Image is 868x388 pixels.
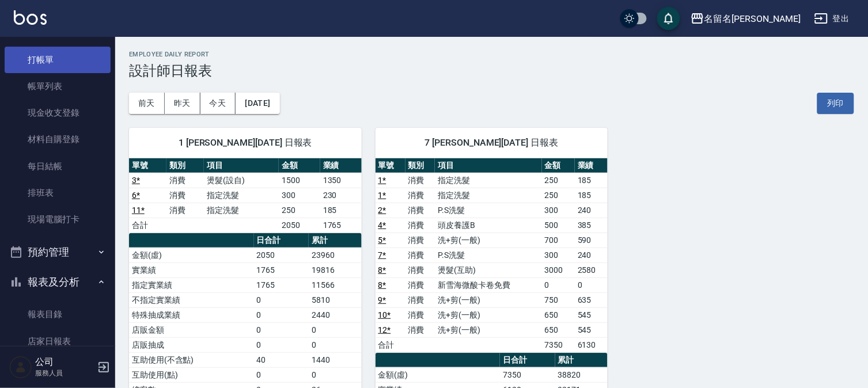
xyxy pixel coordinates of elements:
[5,100,111,126] a: 現金收支登錄
[704,12,801,26] div: 名留名[PERSON_NAME]
[575,277,608,292] td: 0
[405,322,435,337] td: 消費
[254,292,309,307] td: 0
[254,322,309,337] td: 0
[5,73,111,100] a: 帳單列表
[542,158,575,173] th: 金額
[320,188,362,203] td: 230
[309,292,362,307] td: 5810
[542,277,575,292] td: 0
[143,137,348,149] span: 1 [PERSON_NAME][DATE] 日報表
[575,292,608,307] td: 635
[165,93,200,114] button: 昨天
[500,353,555,368] th: 日合計
[166,158,204,173] th: 類別
[435,203,541,218] td: P.S洗髮
[5,153,111,180] a: 每日結帳
[542,248,575,263] td: 300
[435,233,541,248] td: 洗+剪(一般)
[5,180,111,206] a: 排班表
[129,263,254,277] td: 實業績
[405,248,435,263] td: 消費
[279,173,320,188] td: 1500
[129,367,254,382] td: 互助使用(點)
[405,158,435,173] th: 類別
[129,277,254,292] td: 指定實業績
[575,188,608,203] td: 185
[254,352,309,367] td: 40
[320,218,362,233] td: 1765
[204,158,279,173] th: 項目
[129,292,254,307] td: 不指定實業績
[309,233,362,248] th: 累計
[405,218,435,233] td: 消費
[575,322,608,337] td: 545
[542,203,575,218] td: 300
[5,47,111,73] a: 打帳單
[279,188,320,203] td: 300
[5,301,111,328] a: 報表目錄
[166,188,204,203] td: 消費
[5,267,111,297] button: 報表及分析
[166,173,204,188] td: 消費
[435,248,541,263] td: P.S洗髮
[575,203,608,218] td: 240
[129,63,854,79] h3: 設計師日報表
[542,218,575,233] td: 500
[129,218,166,233] td: 合計
[575,307,608,322] td: 545
[376,158,405,173] th: 單號
[435,158,541,173] th: 項目
[254,367,309,382] td: 0
[575,337,608,352] td: 6130
[236,93,279,114] button: [DATE]
[5,126,111,153] a: 材料自購登錄
[204,188,279,203] td: 指定洗髮
[435,263,541,277] td: 燙髮(互助)
[254,337,309,352] td: 0
[435,292,541,307] td: 洗+剪(一般)
[575,233,608,248] td: 590
[200,93,236,114] button: 今天
[309,352,362,367] td: 1440
[309,263,362,277] td: 19816
[254,307,309,322] td: 0
[309,277,362,292] td: 11566
[810,8,854,29] button: 登出
[817,93,854,114] button: 列印
[129,337,254,352] td: 店販抽成
[542,233,575,248] td: 700
[254,263,309,277] td: 1765
[435,173,541,188] td: 指定洗髮
[435,307,541,322] td: 洗+剪(一般)
[254,248,309,263] td: 2050
[129,158,362,233] table: a dense table
[5,206,111,233] a: 現場電腦打卡
[542,173,575,188] td: 250
[129,51,854,58] h2: Employee Daily Report
[309,322,362,337] td: 0
[575,263,608,277] td: 2580
[542,322,575,337] td: 650
[320,203,362,218] td: 185
[309,337,362,352] td: 0
[686,7,805,31] button: 名留名[PERSON_NAME]
[542,337,575,352] td: 7350
[254,277,309,292] td: 1765
[35,356,94,368] h5: 公司
[129,248,254,263] td: 金額(虛)
[320,158,362,173] th: 業績
[129,307,254,322] td: 特殊抽成業績
[542,188,575,203] td: 250
[5,328,111,355] a: 店家日報表
[575,158,608,173] th: 業績
[542,307,575,322] td: 650
[279,158,320,173] th: 金額
[405,188,435,203] td: 消費
[405,307,435,322] td: 消費
[166,203,204,218] td: 消費
[405,173,435,188] td: 消費
[435,218,541,233] td: 頭皮養護B
[309,248,362,263] td: 23960
[575,218,608,233] td: 385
